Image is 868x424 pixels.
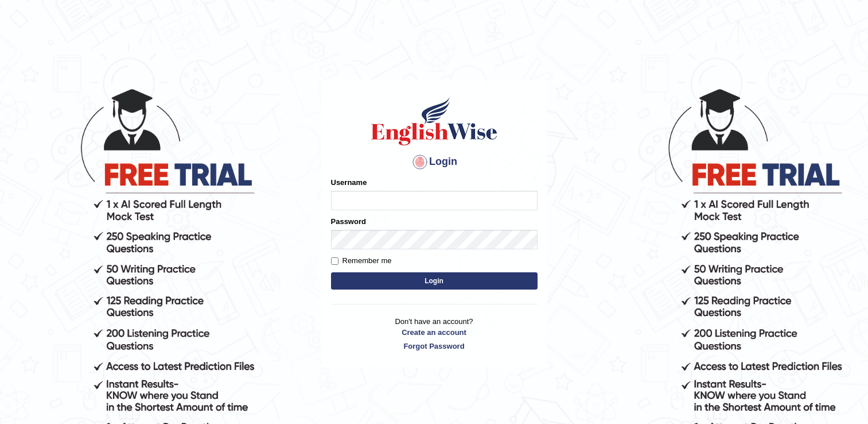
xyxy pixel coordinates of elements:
a: Forgot Password [331,341,538,352]
label: Username [331,177,367,188]
input: Remember me [331,257,338,265]
p: Don't have an account? [331,316,538,352]
img: Logo of English Wise sign in for intelligent practice with AI [369,95,500,147]
h4: Login [331,153,538,171]
a: Create an account [331,327,538,338]
label: Remember me [331,255,392,267]
button: Login [331,272,538,290]
label: Password [331,216,366,227]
